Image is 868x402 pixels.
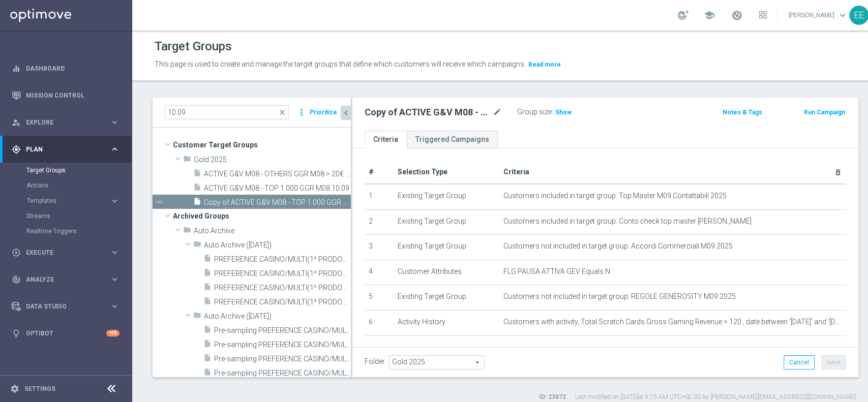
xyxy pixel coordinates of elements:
[24,386,55,392] a: Settings
[834,168,842,176] i: delete_forever
[12,302,110,311] div: Data Studio
[11,65,120,73] div: equalizer Dashboard
[110,248,119,257] i: keyboard_arrow_right
[12,55,119,82] div: Dashboard
[394,235,499,260] td: Existing Target Group
[341,108,351,118] i: chevron_left
[203,297,212,308] i: insert_drive_file
[26,193,131,208] div: Templates
[203,268,212,280] i: insert_drive_file
[11,329,120,337] button: lightbulb Optibot +10
[110,196,119,206] i: keyboard_arrow_right
[26,82,119,109] a: Mission Control
[204,170,351,178] span: ACTIVE G&amp;V M08 - OTHERS GGR M08 &gt; 20&#x20AC; 10.09
[110,117,119,127] i: keyboard_arrow_right
[26,303,110,310] span: Data Studio
[155,60,526,68] span: This page is used to create and manage the target groups that define which customers will receive...
[278,108,286,116] span: close
[394,209,499,235] td: Existing Target Group
[26,146,110,152] span: Plan
[27,198,100,204] span: Templates
[183,226,191,237] i: folder
[214,341,351,349] span: Pre-sampling PREFERENCE CASINO/MULTI(1^ PRODOTTO CASINO GGR M08) - OTHERS 10.09
[365,161,394,184] th: #
[503,217,752,226] span: Customers included in target group: Conto check top master [PERSON_NAME]
[394,184,499,209] td: Existing Target Group
[204,198,351,207] span: Copy of ACTIVE G&amp;V M08 - TOP 1.000 GGR M08 10.09
[12,248,110,257] div: Execute
[106,330,119,336] div: +10
[555,109,572,116] span: Show
[539,393,566,401] label: ID: 23872
[26,208,131,224] div: Streams
[394,310,499,335] td: Activity History
[203,283,212,294] i: insert_drive_file
[26,119,110,126] span: Explore
[204,241,351,250] span: Auto Archive (2025-03-09)
[365,260,394,285] td: 4
[203,254,212,266] i: insert_drive_file
[365,131,407,148] a: Criteria
[203,354,212,365] i: insert_drive_file
[575,393,856,401] label: Last modified on [DATE] at 9:25 AM UTC+02:00 by [PERSON_NAME][EMAIL_ADDRESS][DOMAIN_NAME]
[194,227,351,235] span: Auto Archive
[26,320,106,347] a: Optibot
[503,168,529,176] span: Criteria
[110,301,119,311] i: keyboard_arrow_right
[788,8,849,23] a: [PERSON_NAME]keyboard_arrow_down
[12,145,21,154] i: gps_fixed
[12,64,21,73] i: equalizer
[407,131,498,148] a: Triggered Campaigns
[803,107,846,118] button: Run Campaign
[110,274,119,284] i: keyboard_arrow_right
[704,10,715,21] span: school
[193,197,201,209] i: insert_drive_file
[193,240,201,252] i: folder
[26,197,120,205] button: Templates keyboard_arrow_right
[341,106,351,120] button: chevron_left
[204,184,351,193] span: ACTIVE G&amp;V M08 - TOP 1.000 GGR M08 10.09
[821,355,846,369] button: Save
[11,275,120,284] button: track_changes Analyze keyboard_arrow_right
[193,169,201,180] i: insert_drive_file
[11,145,120,153] button: gps_fixed Plan keyboard_arrow_right
[193,183,201,195] i: insert_drive_file
[214,355,351,363] span: Pre-sampling PREFERENCE CASINO/MULTI(1^ PRODOTTO CASINO GGR M08) - TOP 1.000 GGR CASINO M08 10.09
[365,106,491,118] h2: Copy of ACTIVE G&V M08 - TOP 1.000 GGR M08 10.09
[493,106,502,118] i: mode_edit
[365,184,394,209] td: 1
[10,384,19,393] i: settings
[503,242,733,251] span: Customers not included in target group: Accordi Commerciali M09 2025
[203,339,212,351] i: insert_drive_file
[183,154,191,166] i: folder
[27,198,110,204] div: Templates
[12,145,110,154] div: Plan
[203,325,212,337] i: insert_drive_file
[214,255,351,264] span: PREFERENCE CASINO/MULTI(1^ PRODOTTO CASINO GGR M08) - MEDIUM 1.001 - 3.000 GGR CASINO M08 10.09
[110,144,119,154] i: keyboard_arrow_right
[203,368,212,380] i: insert_drive_file
[722,107,763,118] button: Notes & Tags
[365,310,394,335] td: 6
[394,260,499,285] td: Customer Attributes
[11,302,120,311] div: Data Studio keyboard_arrow_right
[394,285,499,311] td: Existing Target Group
[784,355,815,369] button: Cancel
[365,357,385,366] label: Folder
[308,106,339,119] button: Prioritize
[204,312,351,321] span: Auto Archive (2025-03-10)
[11,91,120,100] button: Mission Control
[365,345,413,356] button: + Add Selection
[26,163,131,178] div: Target Groups
[12,320,119,347] div: Optibot
[26,181,106,190] a: Actions
[26,224,131,239] div: Realtime Triggers
[837,10,848,21] span: keyboard_arrow_down
[173,138,351,152] span: Customer Target Groups
[12,248,21,257] i: play_circle_outline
